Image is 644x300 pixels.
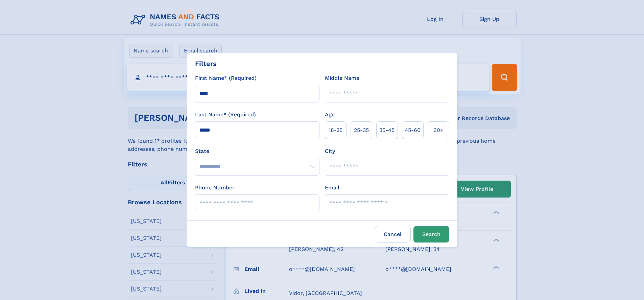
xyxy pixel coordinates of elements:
[195,74,257,82] label: First Name* (Required)
[195,147,319,155] label: State
[325,111,335,119] label: Age
[433,126,444,134] span: 60+
[325,184,339,192] label: Email
[195,184,235,192] label: Phone Number
[405,126,421,134] span: 45‑60
[379,126,395,134] span: 35‑45
[413,226,449,243] button: Search
[195,59,217,69] div: Filters
[195,111,256,119] label: Last Name* (Required)
[325,74,359,82] label: Middle Name
[375,226,411,243] label: Cancel
[329,126,342,134] span: 18‑25
[354,126,369,134] span: 25‑35
[325,147,335,155] label: City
